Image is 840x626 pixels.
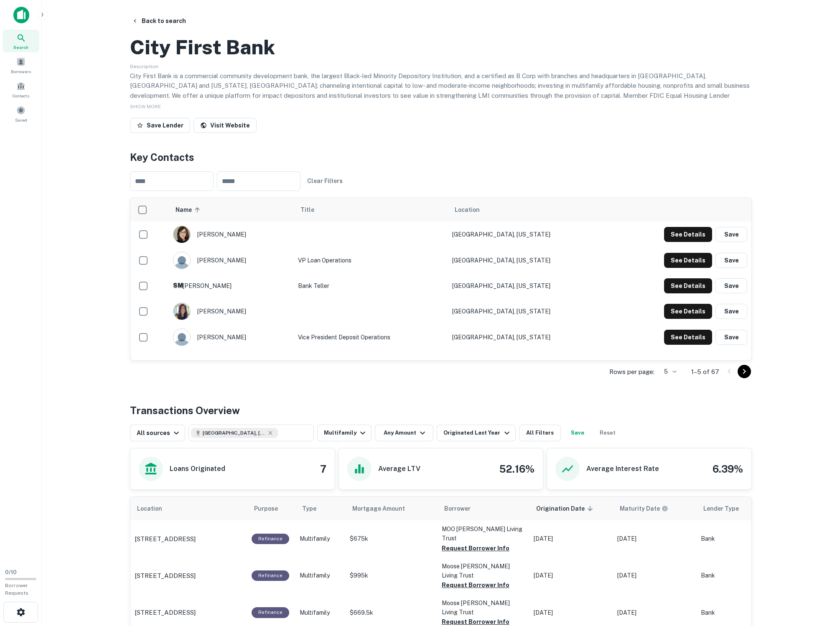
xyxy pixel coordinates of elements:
[130,71,752,110] p: City First Bank is a commercial community development bank, the largest Black-led Minority Deposi...
[173,281,183,290] p: S M
[5,569,17,575] span: 0 / 10
[3,54,39,76] a: Borrowers
[448,198,611,221] th: Location
[564,425,591,441] button: Save your search to get updates of matches that match your search criteria.
[294,198,448,221] th: Title
[701,571,768,580] p: Bank
[176,205,203,215] span: Name
[658,366,678,378] div: 5
[350,608,433,617] p: $669.5k
[715,227,747,242] button: Save
[350,571,433,580] p: $995k
[130,497,247,520] th: Location
[294,273,448,298] td: Bank Teller
[664,253,712,268] button: See Details
[137,504,173,514] span: Location
[536,504,596,514] span: Origination Date
[613,497,697,520] th: Maturity dates displayed may be estimated. Please contact the lender for the most accurate maturi...
[442,524,525,543] p: MOO [PERSON_NAME] Living Trust
[455,205,480,215] span: Location
[664,330,712,345] button: See Details
[448,221,611,247] td: [GEOGRAPHIC_DATA], [US_STATE]
[375,425,433,441] button: Any Amount
[798,559,840,599] iframe: Chat Widget
[130,104,161,109] span: SHOW MORE
[3,78,39,101] a: Contacts
[617,608,692,617] p: [DATE]
[437,425,515,441] button: Originated Last Year
[442,580,509,590] button: Request Borrower Info
[715,278,747,293] button: Save
[304,173,346,188] button: Clear Filters
[169,198,294,221] th: Name
[448,298,611,324] td: [GEOGRAPHIC_DATA], [US_STATE]
[130,118,190,133] button: Save Lender
[193,118,257,133] a: Visit Website
[173,329,190,346] img: 9c8pery4andzj6ohjkjp54ma2
[713,461,743,476] h4: 6.39%
[130,425,185,441] button: All sources
[350,534,433,543] p: $675k
[378,464,420,474] h6: Average LTV
[620,504,660,513] h6: Maturity Date
[438,497,529,520] th: Borrower
[442,598,525,617] p: Moose [PERSON_NAME] Living Trust
[170,464,225,474] h6: Loans Originated
[173,281,290,290] div: [PERSON_NAME]
[664,278,712,293] button: See Details
[620,504,668,513] div: Maturity dates displayed may be estimated. Please contact the lender for the most accurate maturi...
[534,571,609,580] p: [DATE]
[135,608,196,618] p: [STREET_ADDRESS]
[295,497,346,520] th: Type
[715,253,747,268] button: Save
[738,365,751,378] button: Go to next page
[252,607,289,618] div: This loan purpose was for refinancing
[664,227,712,242] button: See Details
[346,497,438,520] th: Mortgage Amount
[173,328,290,346] div: [PERSON_NAME]
[5,583,28,596] span: Borrower Requests
[3,102,39,125] div: Saved
[499,461,535,476] h4: 52.16%
[130,150,752,165] h4: Key Contacts
[252,534,289,544] div: This loan purpose was for refinancing
[701,534,768,543] p: Bank
[594,425,621,441] button: Reset
[715,304,747,319] button: Save
[300,205,325,215] span: Title
[300,608,341,617] p: Multifamily
[294,247,448,273] td: VP Loan Operations
[173,252,290,269] div: [PERSON_NAME]
[254,504,289,514] span: Purpose
[609,367,654,377] p: Rows per page:
[448,273,611,298] td: [GEOGRAPHIC_DATA], [US_STATE]
[128,13,189,28] button: Back to search
[617,571,692,580] p: [DATE]
[715,330,747,345] button: Save
[586,464,659,474] h6: Average Interest Rate
[252,570,289,581] div: This loan purpose was for refinancing
[443,428,512,438] div: Originated Last Year
[135,571,196,581] p: [STREET_ADDRESS]
[135,571,243,581] a: [STREET_ADDRESS]
[130,403,240,418] h4: Transactions Overview
[130,64,158,69] span: Description
[13,7,29,23] img: capitalize-icon.png
[13,92,29,99] span: Contacts
[442,562,525,580] p: Moose [PERSON_NAME] Living Trust
[130,35,275,59] h2: City First Bank
[352,504,416,514] span: Mortgage Amount
[15,117,27,123] span: Saved
[203,429,265,437] span: [GEOGRAPHIC_DATA], [GEOGRAPHIC_DATA], [GEOGRAPHIC_DATA]
[3,30,39,52] a: Search
[173,303,190,320] img: 1660965191565
[442,543,509,553] button: Request Borrower Info
[173,226,290,243] div: [PERSON_NAME]
[529,497,613,520] th: Origination Date
[11,68,31,75] span: Borrowers
[13,44,28,51] span: Search
[320,461,326,476] h4: 7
